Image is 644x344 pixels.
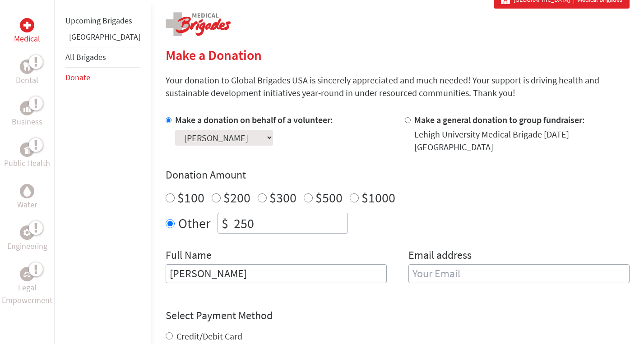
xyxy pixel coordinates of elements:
[176,330,242,342] label: Credit/Debit Card
[223,189,250,206] label: $200
[23,145,31,154] img: Public Health
[218,213,232,233] div: $
[20,18,34,32] div: Medical
[12,101,42,128] a: BusinessBusiness
[7,240,47,252] p: Engineering
[232,213,347,233] input: Enter Amount
[16,60,38,87] a: DentalDental
[166,47,630,63] h2: Make a Donation
[23,186,31,196] img: Water
[166,168,630,182] h4: Donation Amount
[14,32,40,45] p: Medical
[178,213,210,234] label: Other
[65,15,132,26] a: Upcoming Brigades
[4,142,50,170] a: Public HealthPublic Health
[315,189,343,206] label: $500
[16,74,38,87] p: Dental
[177,189,204,206] label: $100
[20,142,34,157] div: Public Health
[175,114,333,125] label: Make a donation on behalf of a volunteer:
[166,264,387,283] input: Enter Full Name
[361,189,395,206] label: $1000
[14,18,40,45] a: MedicalMedical
[65,31,140,47] li: Panama
[23,105,31,112] img: Business
[2,267,52,307] a: Legal EmpowermentLegal Empowerment
[65,68,140,87] li: Donate
[4,157,50,170] p: Public Health
[414,114,585,125] label: Make a general donation to group fundraiser:
[65,11,140,31] li: Upcoming Brigades
[23,62,31,71] img: Dental
[69,32,140,42] a: [GEOGRAPHIC_DATA]
[166,248,212,264] label: Full Name
[17,184,37,211] a: WaterWater
[20,60,34,74] div: Dental
[20,225,34,240] div: Engineering
[23,271,31,277] img: Legal Empowerment
[65,52,106,62] a: All Brigades
[23,229,31,236] img: Engineering
[20,267,34,281] div: Legal Empowerment
[166,74,630,99] p: Your donation to Global Brigades USA is sincerely appreciated and much needed! Your support is dr...
[408,264,630,283] input: Your Email
[17,198,37,211] p: Water
[166,12,231,36] img: logo-medical.png
[65,72,90,83] a: Donate
[20,184,34,198] div: Water
[12,115,42,128] p: Business
[65,47,140,68] li: All Brigades
[269,189,297,206] label: $300
[20,101,34,115] div: Business
[166,308,630,323] h4: Select Payment Method
[414,128,630,153] div: Lehigh University Medical Brigade [DATE] [GEOGRAPHIC_DATA]
[23,22,31,29] img: Medical
[2,281,52,307] p: Legal Empowerment
[7,225,47,252] a: EngineeringEngineering
[408,248,472,264] label: Email address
